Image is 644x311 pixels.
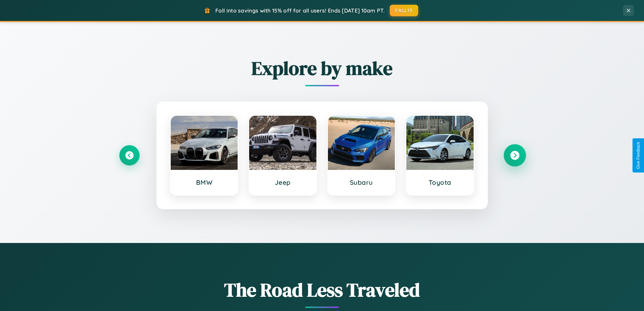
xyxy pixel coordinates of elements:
[390,5,418,16] button: FALL15
[177,178,231,186] h3: BMW
[413,178,467,186] h3: Toyota
[215,7,385,14] span: Fall into savings with 15% off for all users! Ends [DATE] 10am PT.
[335,178,388,186] h3: Subaru
[119,277,525,303] h1: The Road Less Traveled
[119,55,525,81] h2: Explore by make
[636,142,641,169] div: Give Feedback
[256,178,310,186] h3: Jeep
